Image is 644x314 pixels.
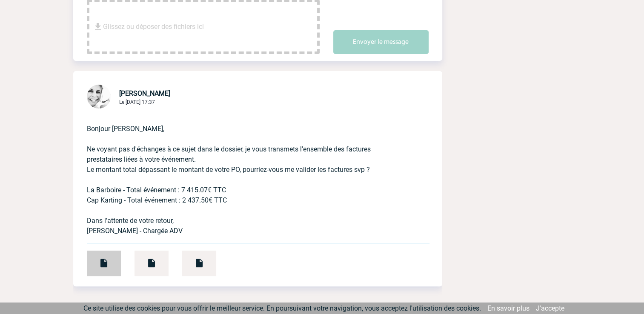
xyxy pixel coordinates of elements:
[119,89,170,97] span: [PERSON_NAME]
[87,85,111,108] img: 103013-0.jpeg
[87,110,405,236] p: Bonjour [PERSON_NAME], Ne voyant pas d'échanges à ce sujet dans le dossier, je vous transmets l'e...
[119,99,155,105] span: Le [DATE] 17:37
[487,304,530,312] a: En savoir plus
[83,304,481,312] span: Ce site utilise des cookies pour vous offrir le meilleur service. En poursuivant votre navigation...
[93,22,103,32] img: file_download.svg
[169,255,216,263] a: Cap Karting - Facture.pdf
[73,255,121,263] a: La Barboire - Facture Acompte.pdf
[121,255,169,263] a: La Barboire - Facture Solde.pdf
[536,304,564,312] a: J'accepte
[103,6,204,48] span: Glissez ou déposer des fichiers ici
[333,30,429,54] button: Envoyer le message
